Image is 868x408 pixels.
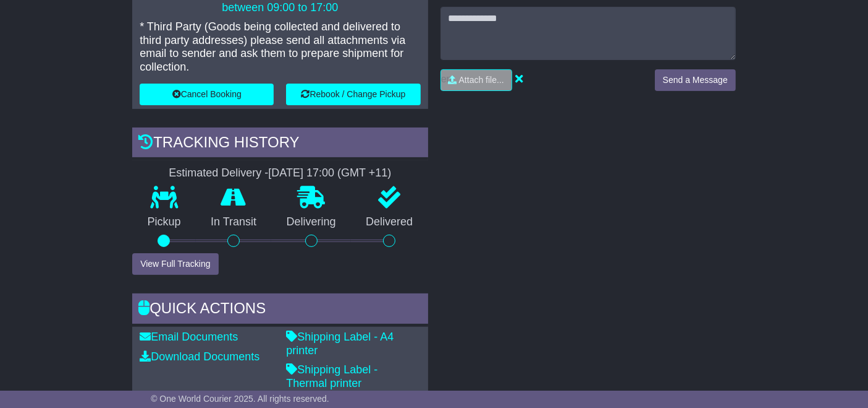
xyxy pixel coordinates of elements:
div: Tracking history [132,128,428,161]
a: Shipping Label - A4 printer [286,331,394,357]
button: Send a Message [655,69,736,91]
p: Delivering [271,215,351,229]
a: Shipping Label - Thermal printer [286,363,377,389]
a: Email Documents [140,331,238,343]
div: Estimated Delivery - [132,167,428,180]
button: Rebook / Change Pickup [286,84,420,105]
a: Download Documents [140,350,259,363]
button: View Full Tracking [132,253,218,275]
p: In Transit [196,215,272,229]
button: Cancel Booking [140,84,274,105]
div: Quick Actions [132,293,428,327]
div: [DATE] 17:00 (GMT +11) [268,167,391,180]
span: © One World Courier 2025. All rights reserved. [151,394,329,404]
p: Delivered [351,215,428,229]
p: * Third Party (Goods being collected and delivered to third party addresses) please send all atta... [140,20,420,74]
p: Pickup [132,215,196,229]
